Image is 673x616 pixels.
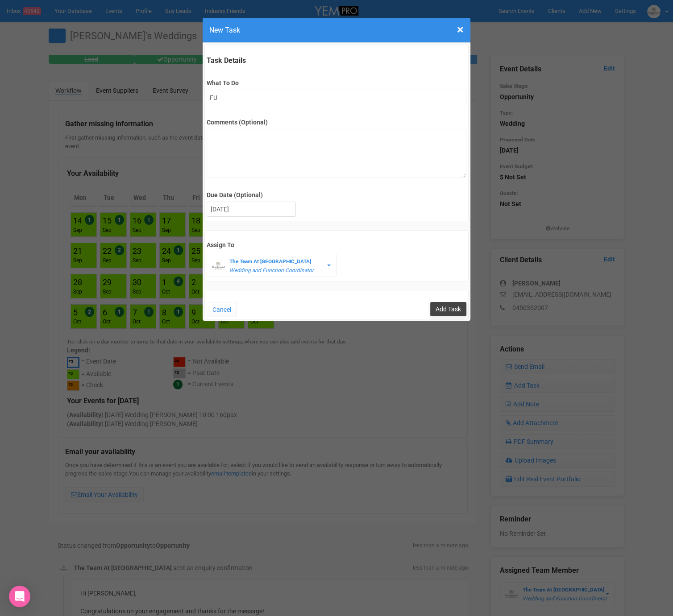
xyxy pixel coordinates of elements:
[207,190,466,199] label: Due Date (Optional)
[457,22,464,37] span: ×
[207,79,466,87] label: What To Do
[229,258,311,265] strong: The Team At [GEOGRAPHIC_DATA]
[207,302,237,317] button: Cancel
[212,259,225,273] img: BGLogo.jpg
[207,240,466,249] label: Assign To
[209,25,464,36] h4: New Task
[9,586,30,607] div: Open Intercom Messenger
[207,202,295,217] div: [DATE]
[229,267,314,273] em: Wedding and Function Coordinator
[207,118,466,127] label: Comments (Optional)
[207,56,466,66] legend: Task Details
[430,302,466,316] input: Add Task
